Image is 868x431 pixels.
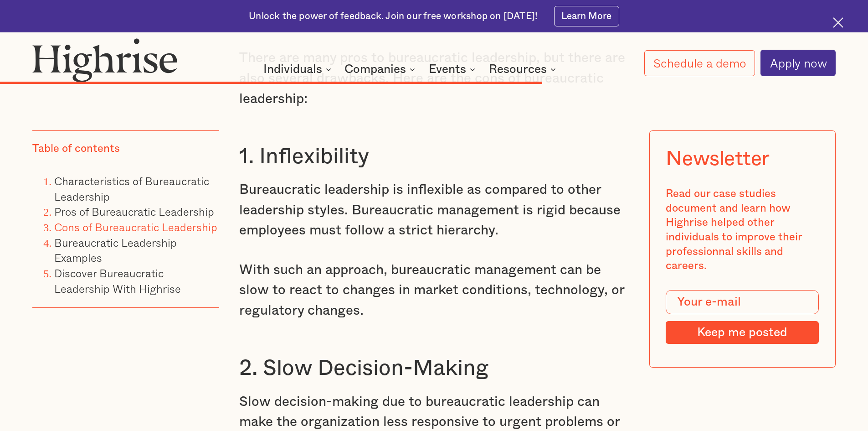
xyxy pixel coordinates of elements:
[760,50,836,76] a: Apply now
[249,10,538,23] div: Unlock the power of feedback. Join our free workshop on [DATE]!
[263,64,322,75] div: Individuals
[429,64,466,75] div: Events
[239,143,629,171] h3: 1. Inflexibility
[32,142,120,156] div: Table of contents
[666,290,819,344] form: Modal Form
[833,17,843,28] img: Cross icon
[54,203,214,220] a: Pros of Bureaucratic Leadership
[239,355,629,382] h3: 2. Slow Decision-Making
[32,38,177,82] img: Highrise logo
[344,64,418,75] div: Companies
[666,321,819,344] input: Keep me posted
[54,218,217,235] a: Cons of Bureaucratic Leadership
[263,64,334,75] div: Individuals
[54,172,209,205] a: Characteristics of Bureaucratic Leadership
[54,234,177,266] a: Bureaucratic Leadership Examples
[344,64,406,75] div: Companies
[489,64,547,75] div: Resources
[554,6,619,26] a: Learn More
[239,260,629,321] p: With such an approach, bureaucratic management can be slow to react to changes in market conditio...
[666,290,819,315] input: Your e-mail
[54,265,181,297] a: Discover Bureaucratic Leadership With Highrise
[489,64,559,75] div: Resources
[644,50,755,76] a: Schedule a demo
[429,64,478,75] div: Events
[666,147,770,171] div: Newsletter
[239,180,629,241] p: Bureaucratic leadership is inflexible as compared to other leadership styles. Bureaucratic manage...
[666,187,819,274] div: Read our case studies document and learn how Highrise helped other individuals to improve their p...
